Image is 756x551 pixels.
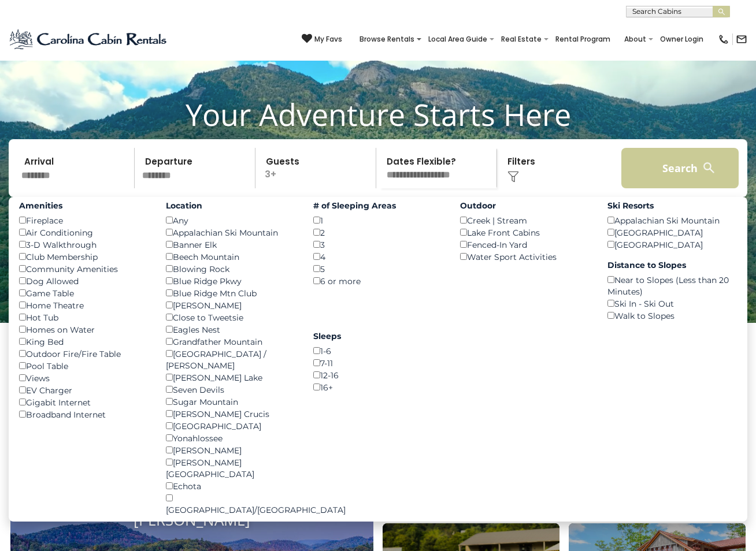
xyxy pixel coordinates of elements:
div: Echota [166,480,295,492]
div: King Bed [19,336,149,348]
div: [GEOGRAPHIC_DATA]/[GEOGRAPHIC_DATA] [166,492,295,516]
img: mail-regular-black.png [736,33,747,45]
div: [GEOGRAPHIC_DATA] [166,420,295,432]
label: Amenities [19,200,149,211]
div: Sugar Mountain [166,396,295,408]
a: My Favs [302,33,342,45]
div: Beech Mountain [166,251,295,263]
div: [GEOGRAPHIC_DATA] / [PERSON_NAME] [166,348,295,371]
div: Blowing Rock [166,263,295,275]
div: [PERSON_NAME] [166,299,295,311]
div: Fireplace [19,214,149,226]
div: Broadband Internet [19,408,149,420]
button: Search [621,148,739,188]
div: 2 [313,226,443,239]
div: [GEOGRAPHIC_DATA] [607,239,737,251]
div: Fenced-In Yard [460,239,590,251]
img: phone-regular-black.png [718,33,729,45]
a: Rental Program [550,31,616,47]
div: Appalachian Ski Mountain [166,226,295,239]
div: Near to Slopes (Less than 20 Minutes) [607,274,737,297]
div: Game Table [19,287,149,299]
div: Views [19,372,149,384]
label: Ski Resorts [607,200,737,211]
div: 5 [313,263,443,275]
div: 12-16 [313,369,443,381]
div: Ski In - Ski Out [607,297,737,310]
label: # of Sleeping Areas [313,200,443,211]
div: Seven Devils [166,384,295,396]
label: Sleeps [313,330,443,342]
div: Grandfather Mountain [166,336,295,348]
div: Gigabit Internet [19,396,149,408]
div: Any [166,214,295,226]
div: Eagles Nest [166,323,295,336]
div: Creek | Stream [460,214,590,226]
div: EV Charger [19,384,149,396]
h1: Your Adventure Starts Here [9,96,747,132]
div: 3-D Walkthrough [19,239,149,251]
div: Homes on Water [19,323,149,336]
a: Owner Login [654,31,709,47]
div: 16+ [313,381,443,393]
a: Browse Rentals [354,31,420,47]
div: [PERSON_NAME] Lake [166,371,295,384]
div: Lake Front Cabins [460,226,590,239]
div: [PERSON_NAME] [166,444,295,456]
div: Pool Table [19,360,149,372]
div: 7-11 [313,357,443,369]
div: Dog Allowed [19,275,149,287]
div: Water Sport Activities [460,251,590,263]
label: Location [166,200,295,211]
div: Club Membership [19,251,149,263]
div: Home Theatre [19,299,149,311]
div: 3 [313,239,443,251]
h4: [PERSON_NAME] [10,511,373,529]
div: Hot Tub [19,311,149,323]
div: [PERSON_NAME] Crucis [166,408,295,420]
label: Distance to Slopes [607,259,737,271]
div: Banner Elk [166,239,295,251]
span: My Favs [314,34,342,44]
a: Real Estate [495,31,547,47]
div: 1 [313,214,443,226]
div: Walk to Slopes [607,310,737,322]
a: About [618,31,652,47]
p: 3+ [259,148,376,188]
div: Blue Ridge Pkwy [166,275,295,287]
div: Close to Tweetsie [166,311,295,323]
div: Air Conditioning [19,226,149,239]
img: search-regular-white.png [702,161,716,175]
div: 1-6 [313,345,443,357]
div: [PERSON_NAME][GEOGRAPHIC_DATA] [166,456,295,480]
div: 4 [313,251,443,263]
a: Local Area Guide [423,31,493,47]
div: Community Amenities [19,263,149,275]
div: 6 or more [313,275,443,287]
div: Outdoor Fire/Fire Table [19,348,149,360]
div: Appalachian Ski Mountain [607,214,737,226]
div: [GEOGRAPHIC_DATA] [607,226,737,239]
div: Yonahlossee [166,432,295,444]
img: filter--v1.png [507,171,519,183]
label: Outdoor [460,200,590,211]
div: Blue Ridge Mtn Club [166,287,295,299]
img: Blue-2.png [9,28,169,51]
